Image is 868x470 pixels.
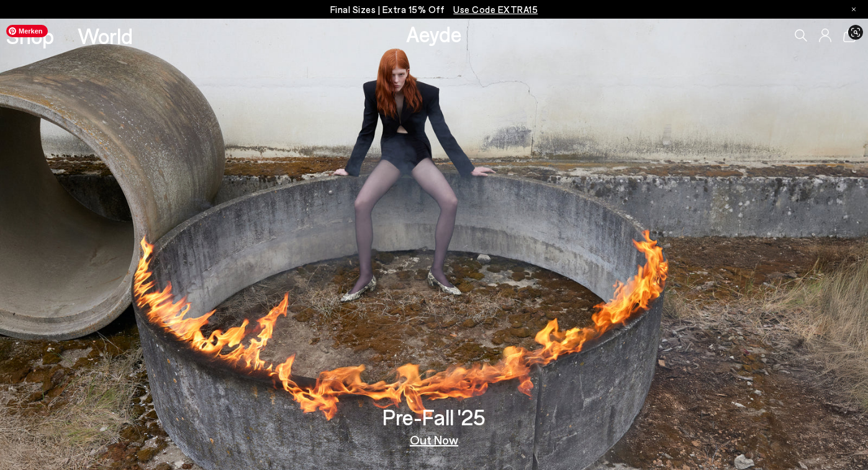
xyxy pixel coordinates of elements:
[382,406,486,428] h3: Pre-Fall '25
[330,2,538,17] p: Final Sizes | Extra 15% Off
[6,25,54,47] a: Shop
[843,29,856,42] a: 0
[78,25,133,47] a: World
[410,433,458,446] a: Out Now
[453,4,538,15] span: Navigate to /collections/ss25-final-sizes
[6,25,48,37] span: Merken
[406,20,462,47] a: Aeyde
